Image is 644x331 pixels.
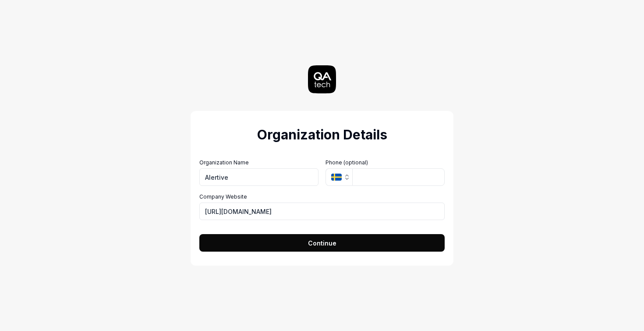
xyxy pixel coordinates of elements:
label: Phone (optional) [326,159,445,167]
button: Continue [199,234,445,252]
span: Continue [308,238,336,248]
h2: Organization Details [199,125,445,145]
input: https:// [199,203,445,220]
label: Company Website [199,193,445,201]
label: Organization Name [199,159,318,167]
